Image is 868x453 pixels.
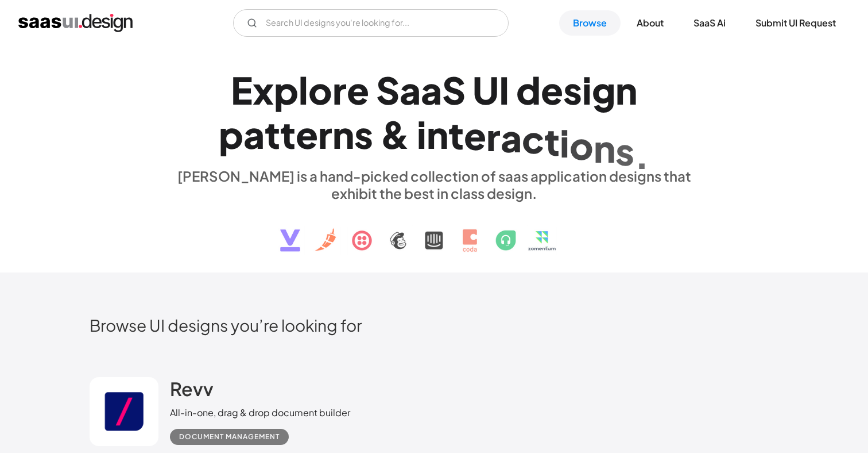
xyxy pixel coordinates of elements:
[170,377,214,400] h2: Revv
[486,114,501,158] div: r
[179,430,280,444] div: Document Management
[544,118,560,163] div: t
[615,68,637,112] div: n
[634,132,649,176] div: .
[442,68,466,112] div: S
[559,10,621,36] a: Browse
[274,68,299,112] div: p
[448,112,464,156] div: t
[354,112,373,156] div: s
[253,68,274,112] div: x
[332,112,354,156] div: n
[265,112,280,156] div: t
[541,68,563,112] div: e
[219,112,243,156] div: p
[18,14,133,32] a: home
[170,167,698,202] div: [PERSON_NAME] is a hand-picked collection of saas application designs that exhibit the best in cl...
[582,68,592,112] div: i
[499,68,509,112] div: I
[170,68,698,156] h1: Explore SaaS UI design patterns & interactions.
[501,115,522,159] div: a
[400,68,421,112] div: a
[318,112,332,156] div: r
[615,129,634,173] div: s
[233,9,509,37] input: Search UI designs you're looking for...
[623,10,677,36] a: About
[522,117,544,161] div: c
[308,68,332,112] div: o
[296,112,318,156] div: e
[417,112,427,156] div: i
[516,68,541,112] div: d
[260,202,608,262] img: text, icon, saas logo
[742,10,850,36] a: Submit UI Request
[594,126,615,170] div: n
[680,10,739,36] a: SaaS Ai
[421,68,442,112] div: a
[472,68,499,112] div: U
[90,315,778,335] h2: Browse UI designs you’re looking for
[427,112,448,156] div: n
[560,121,569,165] div: i
[376,68,400,112] div: S
[380,112,410,156] div: &
[592,68,615,112] div: g
[170,406,350,420] div: All-in-one, drag & drop document builder
[569,123,594,167] div: o
[231,68,253,112] div: E
[233,9,509,37] form: Email Form
[332,68,347,112] div: r
[280,112,296,156] div: t
[563,68,582,112] div: s
[243,112,265,156] div: a
[347,68,369,112] div: e
[170,377,214,406] a: Revv
[464,113,486,158] div: e
[299,68,308,112] div: l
